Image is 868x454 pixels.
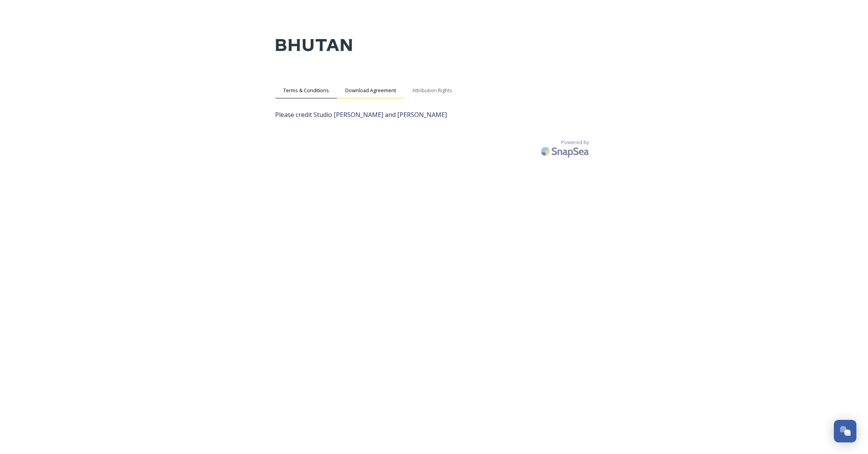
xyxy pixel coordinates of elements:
span: Download Agreement [345,87,396,94]
span: Attribution Rights [412,87,452,94]
span: Terms & Conditions [283,87,329,94]
button: Open Chat [834,420,856,442]
img: Kingdom-of-Bhutan-Logo.png [275,23,353,67]
span: Please credit Studio [PERSON_NAME] and [PERSON_NAME] [275,110,593,119]
img: SnapSea Logo [539,142,593,160]
span: Powered by [561,139,589,146]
